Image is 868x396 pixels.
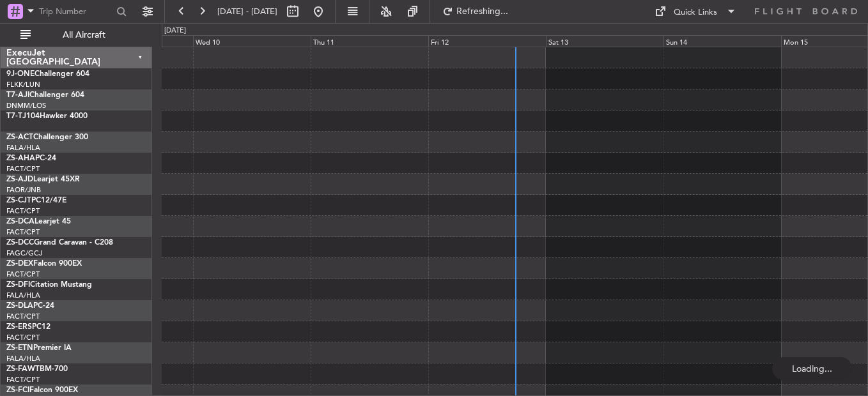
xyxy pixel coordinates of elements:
[6,218,71,225] a: ZS-DCALearjet 45
[6,91,84,99] a: T7-AJIChallenger 604
[14,25,139,45] button: All Aircraft
[6,344,72,352] a: ZS-ETNPremier IA
[6,365,68,373] a: ZS-FAWTBM-700
[6,344,33,352] span: ZS-ETN
[6,176,33,183] span: ZS-AJD
[6,291,40,300] a: FALA/HLA
[6,133,33,141] span: ZS-ACT
[6,155,56,162] a: ZS-AHAPC-24
[546,35,663,47] div: Sat 13
[6,312,40,321] a: FACT/CPT
[437,1,513,22] button: Refreshing...
[6,281,30,289] span: ZS-DFI
[674,6,717,19] div: Quick Links
[6,101,46,110] a: DNMM/LOS
[663,35,781,47] div: Sun 14
[311,35,428,47] div: Thu 11
[6,239,34,247] span: ZS-DCC
[193,35,311,47] div: Wed 10
[6,302,54,310] a: ZS-DLAPC-24
[6,91,29,99] span: T7-AJI
[6,112,40,120] span: T7-TJ104
[6,386,29,394] span: ZS-FCI
[6,164,40,174] a: FACT/CPT
[6,80,40,89] a: FLKK/LUN
[6,354,40,363] a: FALA/HLA
[6,260,82,268] a: ZS-DEXFalcon 900EX
[6,155,35,162] span: ZS-AHA
[6,239,113,247] a: ZS-DCCGrand Caravan - C208
[6,323,32,331] span: ZS-ERS
[6,333,40,342] a: FACT/CPT
[6,375,40,385] a: FACT/CPT
[6,133,88,141] a: ZS-ACTChallenger 300
[6,227,40,237] a: FACT/CPT
[6,386,78,394] a: ZS-FCIFalcon 900EX
[164,26,186,36] div: [DATE]
[6,218,35,225] span: ZS-DCA
[6,197,66,204] a: ZS-CJTPC12/47E
[6,260,33,268] span: ZS-DEX
[217,6,277,17] span: [DATE] - [DATE]
[772,357,852,380] div: Loading...
[6,365,35,373] span: ZS-FAW
[33,31,135,40] span: All Aircraft
[6,197,31,204] span: ZS-CJT
[6,143,40,153] a: FALA/HLA
[6,112,88,120] a: T7-TJ104Hawker 4000
[6,270,40,279] a: FACT/CPT
[648,1,743,22] button: Quick Links
[6,281,92,289] a: ZS-DFICitation Mustang
[6,176,80,183] a: ZS-AJDLearjet 45XR
[6,70,89,78] a: 9J-ONEChallenger 604
[428,35,546,47] div: Fri 12
[6,323,50,331] a: ZS-ERSPC12
[6,70,35,78] span: 9J-ONE
[6,248,42,258] a: FAGC/GCJ
[39,2,112,21] input: Trip Number
[6,185,41,195] a: FAOR/JNB
[456,7,509,16] span: Refreshing...
[6,206,40,216] a: FACT/CPT
[6,302,33,310] span: ZS-DLA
